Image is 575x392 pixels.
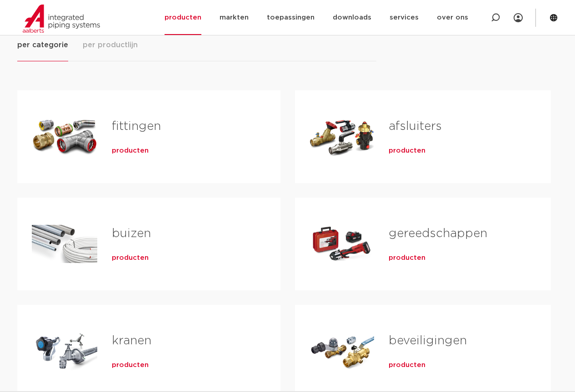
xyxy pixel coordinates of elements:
[389,253,425,263] a: producten
[17,40,68,50] span: per categorie
[112,146,149,155] a: producten
[112,120,161,132] a: fittingen
[389,361,425,370] a: producten
[389,146,425,155] a: producten
[389,335,467,347] a: beveiligingen
[83,40,138,50] span: per productlijn
[112,335,151,347] a: kranen
[112,361,149,370] a: producten
[112,228,151,239] a: buizen
[112,253,149,263] a: producten
[389,120,442,132] a: afsluiters
[389,228,487,239] a: gereedschappen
